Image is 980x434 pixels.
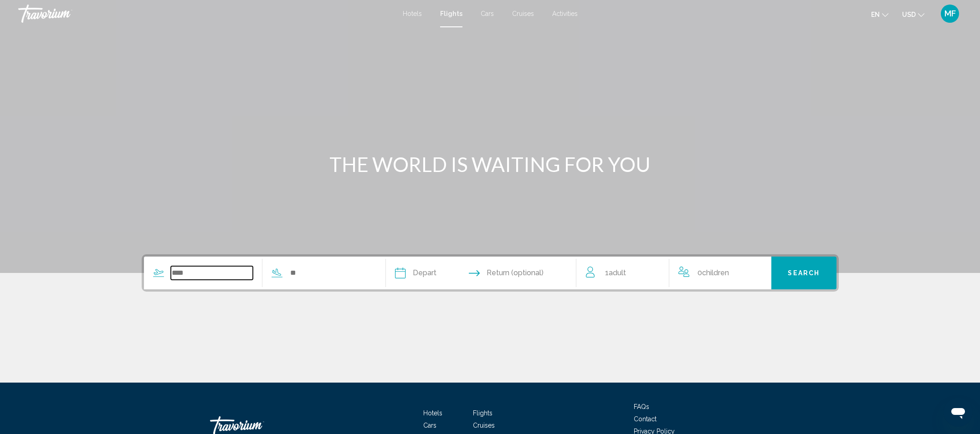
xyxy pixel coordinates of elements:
[469,257,544,289] button: Return date
[403,10,422,17] a: Hotels
[423,409,442,417] a: Hotels
[634,415,657,423] a: Contact
[487,267,544,279] span: Return (optional)
[18,5,394,23] a: Travorium
[634,403,649,410] a: FAQs
[552,10,578,17] a: Activities
[902,8,924,21] button: Change currency
[144,257,836,289] div: Search widget
[938,4,962,23] button: User Menu
[698,267,729,279] span: 0
[481,10,494,17] a: Cars
[871,11,880,18] span: en
[319,152,661,176] h1: THE WORLD IS WAITING FOR YOU
[395,257,436,289] button: Depart date
[423,422,436,429] a: Cars
[702,268,729,277] span: Children
[944,9,956,18] span: MF
[771,257,836,289] button: Search
[473,409,493,417] a: Flights
[473,422,495,429] a: Cruises
[871,8,888,21] button: Change language
[788,270,820,277] span: Search
[605,267,626,279] span: 1
[512,10,534,17] a: Cruises
[944,398,973,427] iframe: Button to launch messaging window
[577,257,772,289] button: Travelers: 1 adult, 0 children
[440,10,462,17] a: Flights
[609,268,626,277] span: Adult
[902,11,916,18] span: USD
